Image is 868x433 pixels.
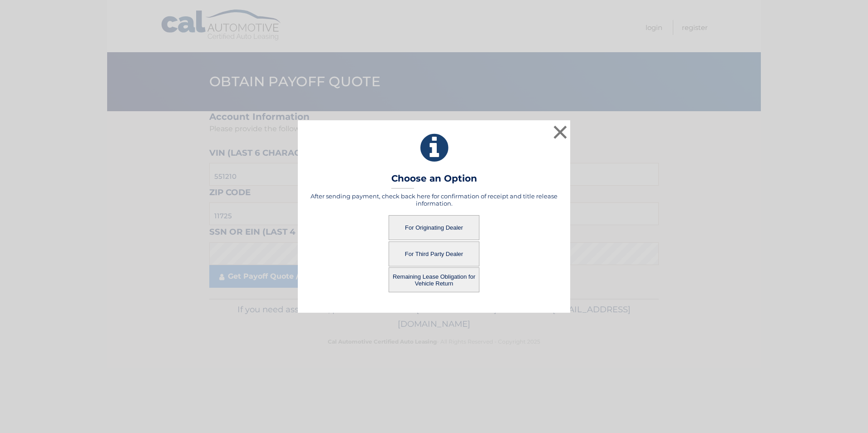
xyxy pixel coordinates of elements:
[391,173,477,189] h3: Choose an Option
[551,123,569,141] button: ×
[389,241,479,266] button: For Third Party Dealer
[309,192,559,207] h5: After sending payment, check back here for confirmation of receipt and title release information.
[389,215,479,240] button: For Originating Dealer
[389,267,479,292] button: Remaining Lease Obligation for Vehicle Return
